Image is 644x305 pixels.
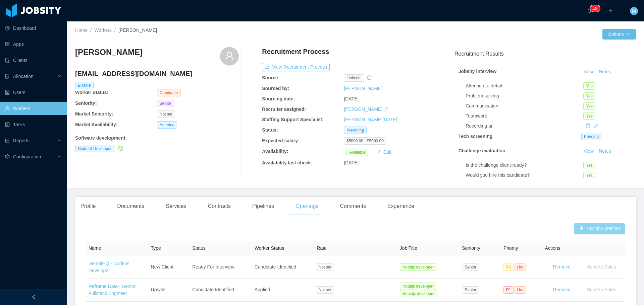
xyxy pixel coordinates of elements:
div: Recording url [466,123,583,130]
button: Send to Sales [582,262,622,273]
span: Configuration [13,154,41,159]
b: Worker Status: [75,90,108,95]
b: Market Seniority: [75,111,113,117]
span: Candidate [157,89,181,96]
span: Nodejs developer [400,263,436,271]
h3: [PERSON_NAME] [75,47,143,58]
div: Communication [466,102,583,109]
span: Reports [13,138,30,143]
span: America [157,121,177,129]
a: [PERSON_NAME] [344,86,382,91]
h4: Recruitment Process [262,47,329,56]
span: P3 [503,263,514,271]
div: Comments [335,197,371,216]
span: [DATE] [344,160,359,165]
span: Pending [581,133,601,140]
span: Senior [462,286,479,294]
p: 1 [593,5,595,12]
i: icon: bell [587,8,592,13]
i: icon: user [225,51,234,61]
h4: [EMAIL_ADDRESS][DOMAIN_NAME] [75,69,239,78]
div: Pipelines [247,197,279,216]
span: [PERSON_NAME] [118,27,157,33]
a: icon: exportView Recruitment Process [262,64,330,70]
span: Allocation [13,74,34,79]
span: Seniority [462,245,480,251]
i: icon: edit [384,107,388,111]
span: Worker Status [255,245,284,251]
span: Yes [583,92,595,100]
button: Optionsicon: down [602,29,636,40]
b: Availability: [262,149,288,154]
b: Recruiter assigned: [262,106,306,112]
span: Priority [503,245,518,251]
span: P1 [503,286,514,294]
span: Candidate Identified [255,264,297,270]
a: DentalHQ - NodeJs Developer [89,261,129,273]
td: New Client [148,256,190,279]
div: Is the challenge client-ready? [466,162,583,169]
span: Yes [583,102,595,110]
i: icon: check-circle [118,146,123,151]
b: Market Availability: [75,122,118,127]
div: Copy [586,123,591,130]
div: Problem solving [466,92,583,99]
a: icon: profileTasks [5,118,62,131]
div: Services [160,197,192,216]
span: Hot [515,286,526,294]
span: Candidate Identified [192,287,234,292]
span: [DATE] [344,96,359,101]
div: Contracts [203,197,236,216]
b: Expected salary: [262,138,299,143]
span: / [90,27,92,33]
button: icon: exportView Recruitment Process [262,63,330,71]
span: Status [192,245,206,251]
a: Home [75,27,88,33]
a: icon: link [594,123,599,129]
a: icon: pie-chartDashboard [5,21,62,35]
a: [PERSON_NAME][DATE] [344,117,397,122]
div: Documents [112,197,150,216]
span: Job Title [400,245,417,251]
span: Rate [317,245,327,251]
div: Teamwork [466,112,583,120]
b: Availability last check: [262,160,312,165]
div: Attention to detail [466,82,583,89]
strong: Challenge evaluation [459,148,505,153]
h3: Recruitment Results [454,50,636,58]
span: Actions [545,245,560,251]
a: icon: check-circle [117,146,123,151]
span: Type [151,245,161,251]
span: Yes [583,82,595,90]
b: Staffing Support Specialist: [262,117,324,122]
p: 9 [595,5,597,12]
div: Profile [75,197,101,216]
b: Software development : [75,135,127,141]
span: linkedin [344,74,364,82]
span: Yes [583,162,595,169]
b: Seniority: [75,100,97,106]
sup: 19 [590,5,600,12]
span: $5000.00 - $5000.00 [344,137,386,145]
span: Senior [462,263,479,271]
span: Yes [583,172,595,179]
b: Sourced by: [262,86,289,91]
span: NodeJS Developer [75,145,114,152]
a: Workers [94,27,112,33]
span: Hot [515,263,526,271]
div: Openings [290,197,324,216]
i: icon: line-chart [5,138,10,143]
span: Not set [316,286,334,294]
a: icon: robotUsers [5,86,62,99]
i: icon: history [367,75,372,80]
span: Yes [583,112,595,120]
span: Ready For Interview [192,264,234,270]
a: Reframe Data - Senior Fullstack Engineer [89,284,136,296]
span: Name [89,245,101,251]
span: Not set [157,110,175,118]
b: Sourcing date: [262,96,295,101]
button: Notes [596,68,614,76]
span: Applied [255,287,270,292]
button: Remove [548,285,576,295]
button: Remove [548,262,576,273]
